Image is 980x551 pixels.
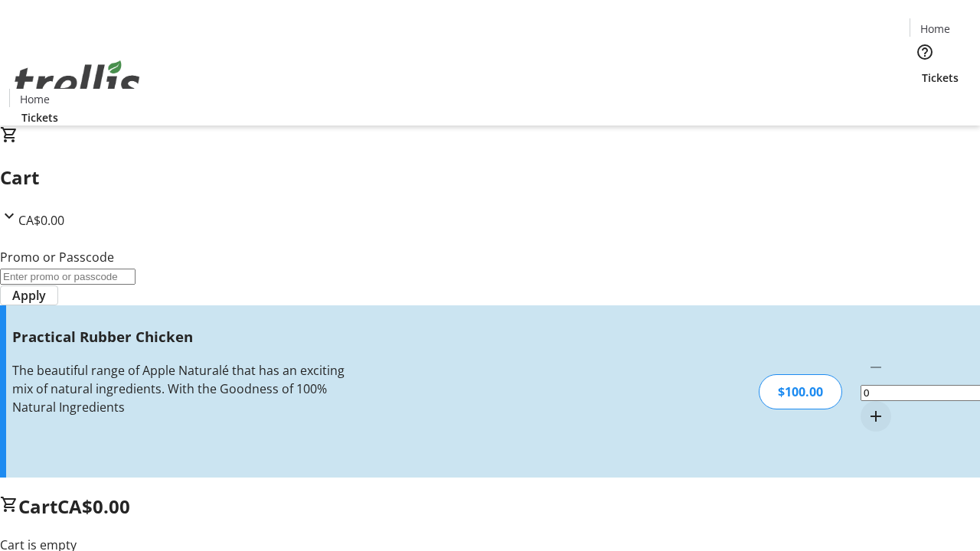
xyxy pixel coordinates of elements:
[21,109,58,126] span: Tickets
[12,326,347,347] h3: Practical Rubber Chicken
[920,21,950,37] span: Home
[9,109,70,126] a: Tickets
[910,70,971,86] a: Tickets
[861,401,891,432] button: Increment by one
[910,37,940,67] button: Help
[20,91,50,107] span: Home
[910,86,940,116] button: Cart
[910,21,959,37] a: Home
[9,44,145,120] img: Orient E2E Organization nSBodVTfVw's Logo
[57,494,130,519] span: CA$0.00
[12,361,347,416] div: The beautiful range of Apple Naturalé that has an exciting mix of natural ingredients. With the G...
[759,374,842,409] div: $100.00
[12,286,46,305] span: Apply
[10,91,59,107] a: Home
[922,70,959,86] span: Tickets
[18,212,64,229] span: CA$0.00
